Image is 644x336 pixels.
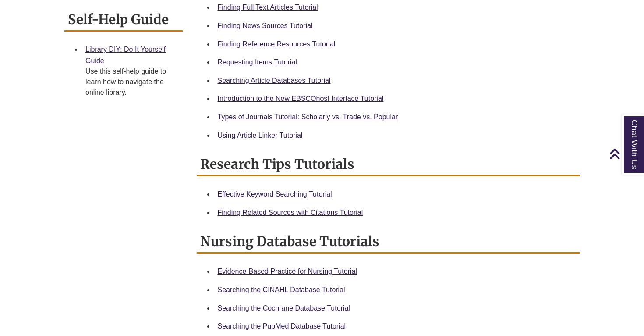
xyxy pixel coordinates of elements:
[85,66,176,98] div: Use this self-help guide to learn how to navigate the online library.
[64,8,183,32] h2: Self-Help Guide
[197,230,580,254] h2: Nursing Database Tutorials
[218,190,332,198] a: Effective Keyword Searching Tutorial
[218,304,350,312] a: Searching the Cochrane Database Tutorial
[218,132,303,139] a: Using Article Linker Tutorial
[218,4,318,11] a: Finding Full Text Articles Tutorial
[609,148,642,160] a: Back to Top
[218,286,345,293] a: Searching the CINAHL Database Tutorial
[197,153,580,176] h2: Research Tips Tutorials
[85,46,166,64] a: Library DIY: Do It Yourself Guide
[218,209,363,216] a: Finding Related Sources with Citations Tutorial
[218,95,384,102] a: Introduction to the New EBSCOhost Interface Tutorial
[218,77,331,84] a: Searching Article Databases Tutorial
[218,40,336,48] a: Finding Reference Resources Tutorial
[218,322,346,330] a: Searching the PubMed Database Tutorial
[218,22,313,29] a: Finding News Sources Tutorial
[218,268,357,275] a: Evidence-Based Practice for Nursing Tutorial
[218,113,398,121] a: Types of Journals Tutorial: Scholarly vs. Trade vs. Popular
[218,58,297,66] a: Requesting Items Tutorial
